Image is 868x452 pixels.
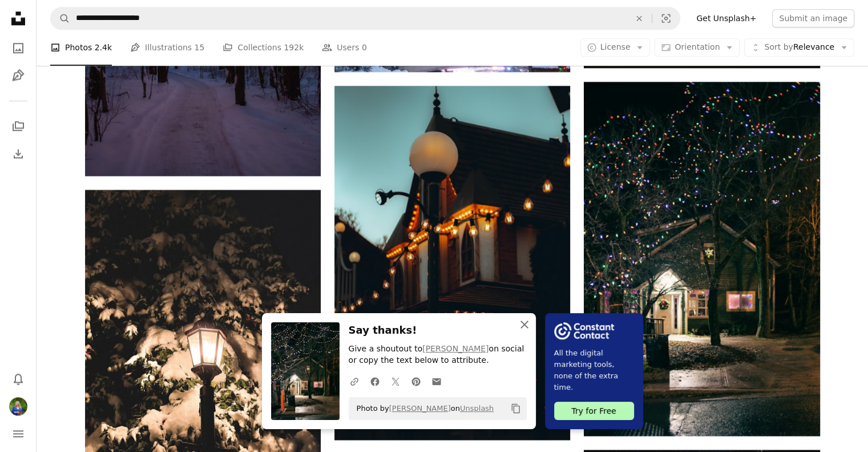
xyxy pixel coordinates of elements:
button: Clear [627,7,652,29]
a: Users 0 [322,30,367,66]
button: Notifications [7,367,30,390]
p: Give a shoutout to on social or copy the text below to attribute. [349,343,527,366]
a: Share on Facebook [365,370,385,393]
a: Unsplash [460,404,494,413]
span: License [600,43,631,52]
span: Relevance [764,42,834,54]
a: Share on Twitter [385,370,406,393]
span: 0 [362,42,367,54]
a: Illustrations [7,64,30,87]
img: a street light with a building in the background [334,86,570,440]
a: a street light with a building in the background [334,258,570,268]
a: Illustrations 15 [130,30,204,66]
span: Photo by on [351,399,494,418]
a: Photos [7,37,30,59]
img: brown wooden house near trees during night time [584,82,819,436]
div: Try for Free [554,402,634,420]
a: Get Unsplash+ [689,9,763,27]
a: [PERSON_NAME] [389,404,451,413]
a: Share over email [426,370,447,393]
button: Orientation [655,39,740,57]
button: License [580,39,651,57]
form: Find visuals sitewide [50,7,680,30]
button: Submit an image [772,9,854,27]
button: Menu [7,422,30,445]
span: All the digital marketing tools, none of the extra time. [554,347,634,393]
a: [PERSON_NAME] [422,344,488,353]
span: 192k [284,42,304,54]
a: Home — Unsplash [7,7,30,32]
a: Download History [7,142,30,165]
button: Profile [7,395,30,418]
button: Visual search [652,7,680,29]
a: Collections 192k [223,30,304,66]
a: black and white lamp post [85,342,321,352]
button: Search Unsplash [51,7,70,29]
span: Orientation [675,43,720,52]
a: brown wooden house near trees during night time [584,254,819,264]
span: Sort by [764,43,793,52]
button: Copy to clipboard [506,399,526,418]
button: Sort byRelevance [744,39,854,57]
h3: Say thanks! [349,322,527,339]
span: 15 [195,42,205,54]
a: Share on Pinterest [406,370,426,393]
a: Collections [7,115,30,138]
img: Avatar of user Heather Tillotson [9,397,27,415]
img: file-1754318165549-24bf788d5b37 [554,322,614,339]
a: All the digital marketing tools, none of the extra time.Try for Free [545,313,643,429]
